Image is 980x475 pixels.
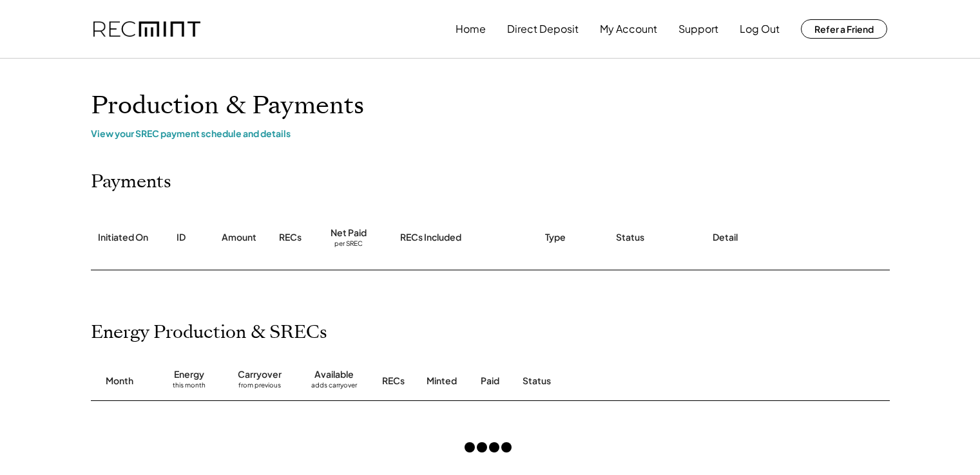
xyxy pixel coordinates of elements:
[98,231,148,244] div: Initiated On
[600,16,657,42] button: My Account
[481,375,499,387] div: Paid
[400,231,461,244] div: RECs Included
[106,375,133,387] div: Month
[177,231,186,244] div: ID
[91,322,327,344] h2: Energy Production & SRECs
[456,16,486,42] button: Home
[801,19,887,39] button: Refer a Friend
[173,381,206,394] div: this month
[93,21,200,37] img: recmint-logotype%403x.png
[91,127,890,139] div: View your SREC payment schedule and details
[91,171,171,193] h2: Payments
[427,375,457,387] div: Minted
[174,368,204,381] div: Energy
[523,375,742,387] div: Status
[507,16,579,42] button: Direct Deposit
[238,368,282,381] div: Carryover
[616,231,644,244] div: Status
[545,231,566,244] div: Type
[334,239,363,249] div: per SREC
[382,375,405,387] div: RECs
[311,381,357,394] div: adds carryover
[238,381,281,394] div: from previous
[222,231,256,244] div: Amount
[740,16,780,42] button: Log Out
[331,227,367,239] div: Net Paid
[713,231,738,244] div: Detail
[678,16,718,42] button: Support
[314,368,354,381] div: Available
[91,91,890,121] h1: Production & Payments
[279,231,302,244] div: RECs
